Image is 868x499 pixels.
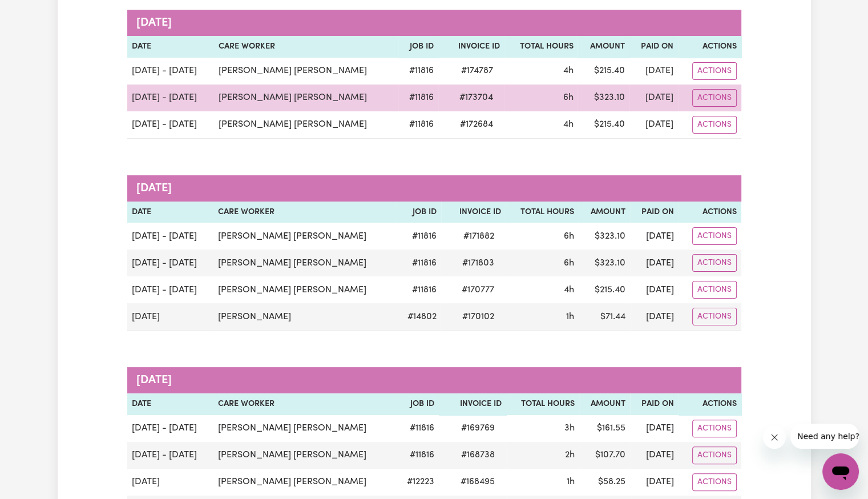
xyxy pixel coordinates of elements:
[455,310,501,324] span: # 170102
[566,312,574,321] span: 1 hour
[127,10,741,36] caption: [DATE]
[563,120,573,129] span: 4 hours
[564,424,575,433] span: 3 hours
[692,89,737,107] button: Actions
[127,84,214,111] td: [DATE] - [DATE]
[441,202,506,223] th: Invoice ID
[397,303,441,331] td: # 14802
[579,223,630,249] td: $ 323.10
[127,223,213,249] td: [DATE] - [DATE]
[397,415,439,442] td: # 11816
[398,84,438,111] td: # 11816
[579,202,630,223] th: Amount
[397,442,439,469] td: # 11816
[213,393,397,415] th: Care Worker
[763,426,786,449] iframe: Close message
[563,93,573,102] span: 6 hours
[454,421,502,435] span: # 169769
[398,58,438,84] td: # 11816
[630,415,679,442] td: [DATE]
[127,303,213,331] td: [DATE]
[630,393,679,415] th: Paid On
[790,424,859,449] iframe: Message from company
[127,393,213,415] th: Date
[454,64,500,78] span: # 174787
[213,202,397,223] th: Care Worker
[630,249,679,276] td: [DATE]
[455,256,501,270] span: # 171803
[214,84,399,111] td: [PERSON_NAME] [PERSON_NAME]
[822,453,859,490] iframe: Button to launch messaging window
[630,303,679,331] td: [DATE]
[579,393,631,415] th: Amount
[214,36,399,58] th: Care Worker
[127,442,213,469] td: [DATE] - [DATE]
[214,58,399,84] td: [PERSON_NAME] [PERSON_NAME]
[564,232,574,241] span: 6 hours
[127,249,213,276] td: [DATE] - [DATE]
[567,477,575,486] span: 1 hour
[213,303,397,331] td: [PERSON_NAME]
[565,450,575,460] span: 2 hours
[579,442,631,469] td: $ 107.70
[127,469,213,496] td: [DATE]
[213,469,397,496] td: [PERSON_NAME] [PERSON_NAME]
[398,111,438,139] td: # 11816
[127,202,213,223] th: Date
[127,415,213,442] td: [DATE] - [DATE]
[563,66,573,75] span: 4 hours
[579,469,631,496] td: $ 58.25
[455,283,501,297] span: # 170777
[453,91,500,104] span: # 173704
[579,249,630,276] td: $ 323.10
[692,420,737,437] button: Actions
[398,36,438,58] th: Job ID
[397,223,441,249] td: # 11816
[630,223,679,249] td: [DATE]
[692,446,737,464] button: Actions
[213,442,397,469] td: [PERSON_NAME] [PERSON_NAME]
[630,442,679,469] td: [DATE]
[127,111,214,139] td: [DATE] - [DATE]
[629,58,679,84] td: [DATE]
[564,259,574,268] span: 6 hours
[213,415,397,442] td: [PERSON_NAME] [PERSON_NAME]
[629,36,679,58] th: Paid On
[397,469,439,496] td: # 12223
[397,393,439,415] th: Job ID
[438,36,504,58] th: Invoice ID
[213,249,397,276] td: [PERSON_NAME] [PERSON_NAME]
[213,276,397,303] td: [PERSON_NAME] [PERSON_NAME]
[397,249,441,276] td: # 11816
[457,230,501,243] span: # 171882
[629,84,679,111] td: [DATE]
[630,202,679,223] th: Paid On
[454,448,502,462] span: # 168738
[506,393,579,415] th: Total Hours
[439,393,506,415] th: Invoice ID
[629,111,679,139] td: [DATE]
[578,111,629,139] td: $ 215.40
[692,62,737,80] button: Actions
[578,84,629,111] td: $ 323.10
[578,58,629,84] td: $ 215.40
[7,8,69,17] span: Need any help?
[692,308,737,325] button: Actions
[506,202,579,223] th: Total Hours
[504,36,578,58] th: Total Hours
[679,393,741,415] th: Actions
[578,36,629,58] th: Amount
[214,111,399,139] td: [PERSON_NAME] [PERSON_NAME]
[679,202,741,223] th: Actions
[579,276,630,303] td: $ 215.40
[692,254,737,272] button: Actions
[579,303,630,331] td: $ 71.44
[127,58,214,84] td: [DATE] - [DATE]
[397,202,441,223] th: Job ID
[127,367,741,393] caption: [DATE]
[630,469,679,496] td: [DATE]
[678,36,741,58] th: Actions
[127,276,213,303] td: [DATE] - [DATE]
[453,118,500,131] span: # 172684
[397,276,441,303] td: # 11816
